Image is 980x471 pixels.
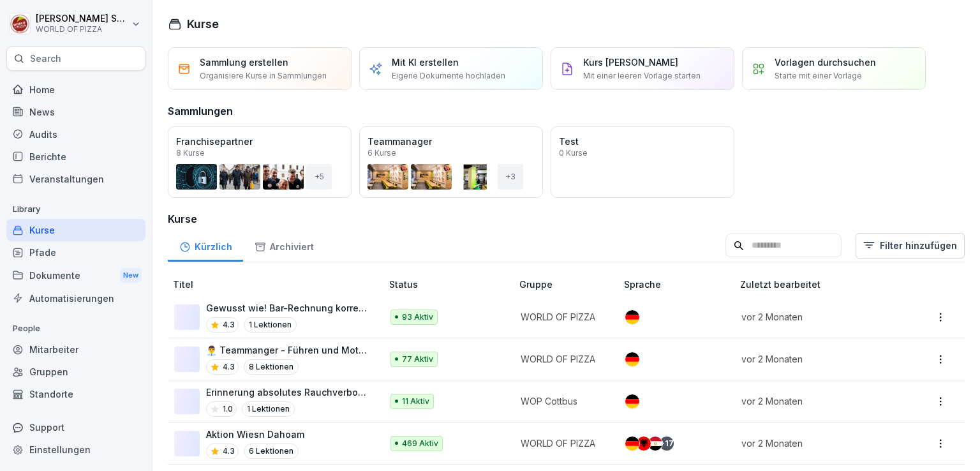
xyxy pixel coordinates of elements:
p: 8 Lektionen [244,359,299,375]
a: News [6,101,145,123]
p: People [6,318,145,339]
div: Dokumente [6,264,145,287]
img: de.svg [625,394,639,408]
a: Standorte [6,383,145,405]
a: Test0 Kurse [551,126,734,198]
p: Mit einer leeren Vorlage starten [583,70,701,82]
p: vor 2 Monaten [741,352,892,366]
a: Home [6,78,145,101]
a: Franchisepartner8 Kurse+5 [168,126,352,198]
p: WORLD OF PIZZA [36,25,129,34]
p: Gewusst wie! Bar-Rechnung korrekt in der Kasse verbuchen. [206,301,369,315]
p: Franchisepartner [176,135,343,148]
p: 77 Aktiv [402,354,433,365]
p: Sammlung erstellen [200,56,288,69]
h1: Kurse [187,15,219,33]
p: Teammanager [367,135,535,148]
p: 93 Aktiv [402,311,433,323]
p: Search [30,52,61,65]
p: vor 2 Monaten [741,310,892,324]
a: Archiviert [243,229,325,262]
p: Test [559,135,726,148]
div: + 5 [306,164,332,190]
p: 4.3 [223,445,235,457]
p: WORLD OF PIZZA [521,352,604,366]
a: Veranstaltungen [6,168,145,190]
a: Kürzlich [168,229,243,262]
p: 4.3 [223,361,235,373]
p: vor 2 Monaten [741,437,892,450]
p: [PERSON_NAME] Seraphim [36,13,129,24]
p: 👨‍💼 Teammanger - Führen und Motivation von Mitarbeitern [206,343,369,357]
p: Erinnerung absolutes Rauchverbot im Firmenfahrzeug [206,385,369,399]
button: Filter hinzufügen [856,233,965,258]
p: Aktion Wiesn Dahoam [206,428,304,441]
p: Library [6,199,145,220]
a: Audits [6,123,145,146]
img: al.svg [637,437,651,451]
p: Titel [173,278,384,291]
p: Starte mit einer Vorlage [775,70,862,82]
p: Kurs [PERSON_NAME] [583,56,678,69]
p: 6 Lektionen [244,444,299,459]
p: 11 Aktiv [402,396,429,407]
div: New [120,268,142,283]
h3: Kurse [168,211,965,227]
p: Mit KI erstellen [392,56,459,69]
p: 8 Kurse [176,149,205,157]
a: Teammanager6 Kurse+3 [359,126,543,198]
p: Gruppe [519,278,619,291]
p: WORLD OF PIZZA [521,437,604,450]
p: Organisiere Kurse in Sammlungen [200,70,327,82]
div: Support [6,416,145,438]
p: WORLD OF PIZZA [521,310,604,324]
img: eg.svg [648,437,662,451]
a: Berichte [6,146,145,168]
p: 0 Kurse [559,149,588,157]
p: 1.0 [223,403,233,415]
p: 4.3 [223,319,235,331]
p: 1 Lektionen [242,401,295,417]
p: Status [389,278,514,291]
a: Mitarbeiter [6,338,145,361]
p: Vorlagen durchsuchen [775,56,876,69]
p: vor 2 Monaten [741,394,892,408]
p: 1 Lektionen [244,317,297,333]
p: WOP Cottbus [521,394,604,408]
p: Sprache [624,278,734,291]
a: Einstellungen [6,438,145,461]
img: de.svg [625,437,639,451]
a: Gruppen [6,361,145,383]
a: Kurse [6,219,145,241]
p: 6 Kurse [367,149,396,157]
p: Zuletzt bearbeitet [740,278,907,291]
h3: Sammlungen [168,103,233,119]
p: Eigene Dokumente hochladen [392,70,505,82]
a: Pfade [6,241,145,264]
div: + 17 [660,437,674,451]
div: + 3 [498,164,523,190]
a: Automatisierungen [6,287,145,310]
p: 469 Aktiv [402,438,438,449]
img: de.svg [625,352,639,366]
a: DokumenteNew [6,264,145,287]
img: de.svg [625,310,639,324]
